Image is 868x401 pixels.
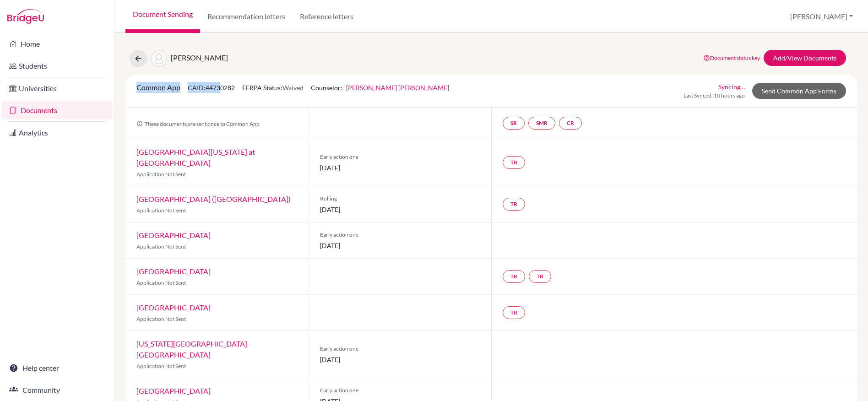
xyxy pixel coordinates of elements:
span: CAID: 44730282 [188,84,235,92]
span: [PERSON_NAME] [171,53,228,62]
a: Help center [2,359,112,377]
a: Community [2,381,112,399]
span: Application Not Sent [136,363,186,369]
span: Counselor: [311,84,449,92]
a: [GEOGRAPHIC_DATA] [136,303,211,312]
a: Students [2,57,112,75]
button: [PERSON_NAME] [786,8,857,25]
a: [GEOGRAPHIC_DATA] [136,267,211,276]
span: [DATE] [320,163,481,173]
span: FERPA Status: [242,84,304,92]
a: [PERSON_NAME] [PERSON_NAME] [346,84,449,92]
a: SR [503,117,525,130]
span: [DATE] [320,205,481,214]
a: TR [503,156,525,169]
a: Universities [2,79,112,98]
a: TR [503,306,525,319]
a: Documents [2,101,112,119]
a: Analytics [2,124,112,142]
span: Application Not Sent [136,279,186,286]
a: [GEOGRAPHIC_DATA][US_STATE] at [GEOGRAPHIC_DATA] [136,147,255,167]
span: Early action one [320,386,481,395]
span: Early action one [320,345,481,353]
span: Waived [282,84,304,92]
a: [GEOGRAPHIC_DATA] [136,386,211,395]
span: Application Not Sent [136,243,186,250]
a: Home [2,35,112,53]
a: Send Common App Forms [752,83,846,99]
span: These documents are sent once to Common App [136,120,260,127]
a: [GEOGRAPHIC_DATA] [136,231,211,239]
a: CR [559,117,582,130]
span: [DATE] [320,241,481,250]
span: Application Not Sent [136,315,186,322]
span: Early action one [320,153,481,161]
a: TR [503,270,525,283]
a: Add/View Documents [764,50,846,66]
span: [DATE] [320,355,481,364]
img: Bridge-U [7,9,44,24]
a: Syncing… [718,82,745,92]
span: Rolling [320,195,481,203]
a: Document status key [703,54,760,61]
span: Application Not Sent [136,171,186,178]
a: TR [529,270,551,283]
a: SMR [528,117,555,130]
span: Early action one [320,231,481,239]
a: [US_STATE][GEOGRAPHIC_DATA] [GEOGRAPHIC_DATA] [136,339,247,359]
a: TR [503,198,525,211]
span: Last Synced: 10 hours ago [684,92,745,100]
span: Common App [136,83,180,92]
a: [GEOGRAPHIC_DATA] ([GEOGRAPHIC_DATA]) [136,195,291,203]
span: Application Not Sent [136,207,186,214]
